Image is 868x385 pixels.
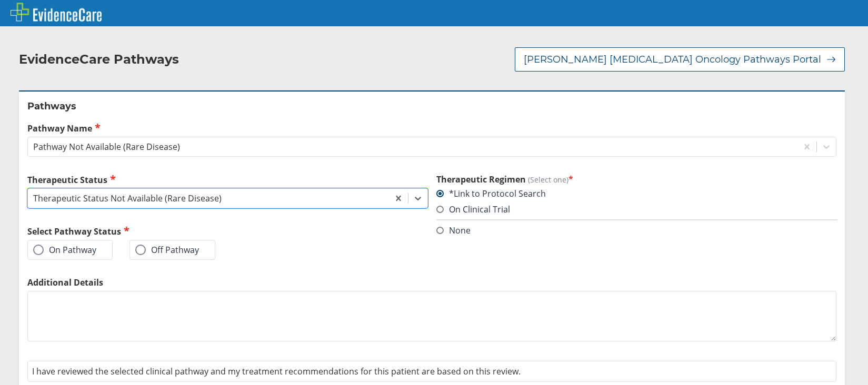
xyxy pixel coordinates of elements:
span: I have reviewed the selected clinical pathway and my treatment recommendations for this patient a... [32,366,521,377]
label: Additional Details [27,277,836,288]
img: EvidenceCare [11,3,102,22]
div: Therapeutic Status Not Available (Rare Disease) [33,192,222,204]
label: Pathway Name [27,122,836,134]
h3: Therapeutic Regimen [436,174,837,185]
label: None [436,225,471,236]
h2: EvidenceCare Pathways [19,52,179,67]
label: On Pathway [33,245,96,255]
span: [PERSON_NAME] [MEDICAL_DATA] Oncology Pathways Portal [524,53,821,66]
label: *Link to Protocol Search [436,188,546,199]
button: [PERSON_NAME] [MEDICAL_DATA] Oncology Pathways Portal [515,47,845,72]
label: Off Pathway [135,245,199,255]
span: (Select one) [528,175,568,185]
h2: Pathways [27,100,836,113]
div: Pathway Not Available (Rare Disease) [33,141,180,153]
label: On Clinical Trial [436,204,510,215]
h2: Select Pathway Status [27,225,428,237]
label: Therapeutic Status [27,174,428,186]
